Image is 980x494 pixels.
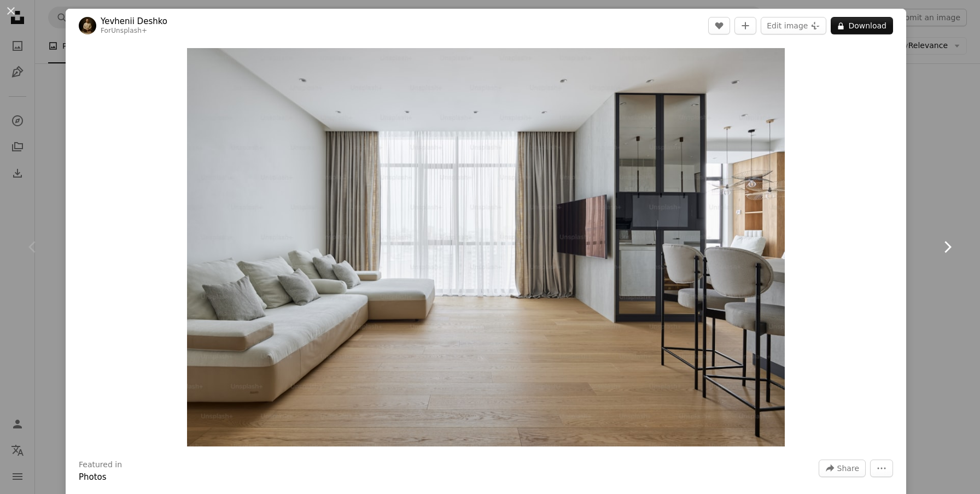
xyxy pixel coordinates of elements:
h3: Featured in [79,460,122,471]
button: Zoom in on this image [187,48,785,446]
button: Share this image [819,460,866,477]
span: Share [837,460,859,477]
a: Next [914,195,980,299]
button: Edit image [761,17,826,34]
a: Unsplash+ [111,27,147,34]
button: More Actions [870,460,893,477]
div: For [101,27,167,36]
a: Yevhenii Deshko [101,16,167,27]
button: Like [708,17,730,34]
img: a living room filled with furniture and a flat screen tv [187,48,785,446]
a: Photos [79,472,107,482]
img: Go to Yevhenii Deshko's profile [79,17,96,34]
button: Download [831,17,893,34]
button: Add to Collection [734,17,756,34]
